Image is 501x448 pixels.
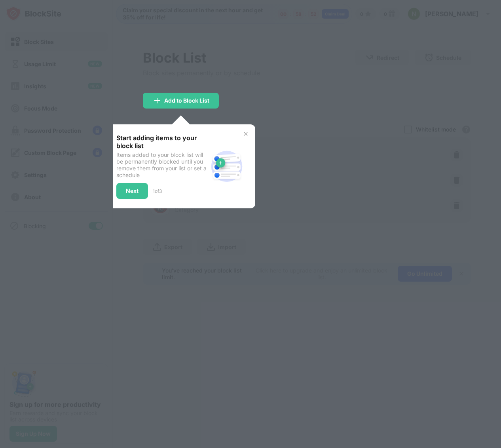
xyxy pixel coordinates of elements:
div: Add to Block List [164,97,209,104]
img: block-site.svg [208,147,246,185]
div: Start adding items to your block list [116,134,208,150]
div: 1 of 3 [153,188,162,194]
div: Next [126,188,139,194]
img: x-button.svg [243,131,249,137]
div: Items added to your block list will be permanently blocked until you remove them from your list o... [116,151,208,178]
